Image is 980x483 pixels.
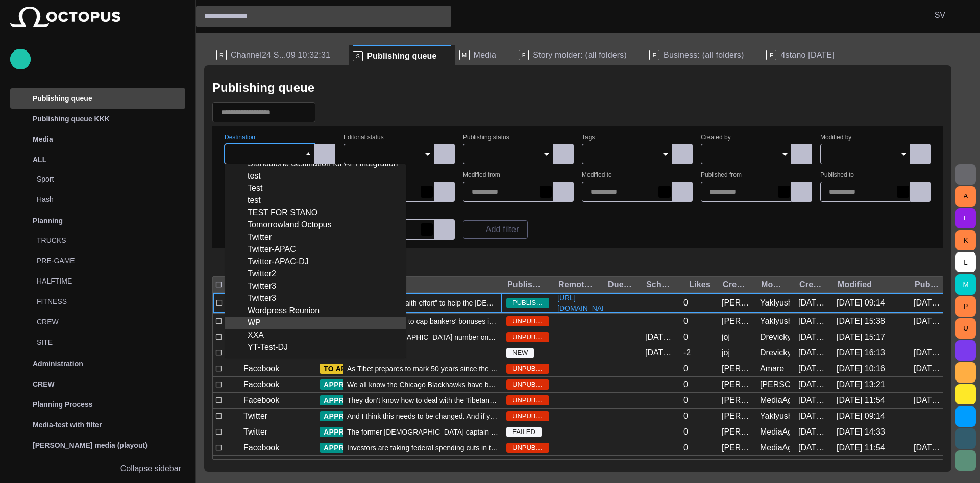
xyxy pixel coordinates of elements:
[760,442,790,453] div: MediaAgent
[723,279,748,290] div: Created by
[780,50,834,60] span: 4stano [DATE]
[664,50,744,60] span: Business: (all folders)
[760,426,790,438] div: MediaAgent
[233,194,398,207] div: test
[722,297,752,309] div: Janko
[347,411,498,421] span: And I think this needs to be changed. And if you want to solve the dsajfsadl jflkdsa
[837,363,885,374] div: 03/09 10:16
[10,374,185,394] div: CREW
[233,219,398,231] div: Tomorrowland Octopus
[798,316,828,327] div: 10/04/2013 09:23
[955,252,976,272] button: L
[233,231,398,243] div: Twitter
[10,415,185,435] div: Media-test with filter
[33,93,92,104] p: Publishing queue
[233,243,398,256] div: Twitter-APAC
[837,426,885,438] div: 30/09 14:33
[519,50,529,60] p: F
[649,50,659,60] p: F
[935,9,945,21] p: S V
[233,329,398,341] div: XXA
[37,296,67,307] p: FITNESS
[683,426,688,438] div: 0
[421,147,435,161] button: Open
[955,208,976,228] button: F
[33,379,55,389] p: CREW
[514,45,645,65] div: FStory molder: (all folders)
[722,411,752,422] div: Janko
[347,427,498,437] span: The former England captain made 115 appearances for his country and 394 for Manchester United
[347,395,498,405] span: They don't know how to deal with the Tibetan issue. And I think this shows completed failure of C...
[37,317,59,327] p: CREW
[10,47,185,418] ul: main menu
[645,332,675,343] div: 10/04/2013 11:02
[233,207,398,219] div: TEST FOR STANO
[955,318,976,339] button: U
[760,347,790,359] div: Drevicky
[837,332,885,343] div: 01/09 15:17
[798,332,828,343] div: 10/04/2013 11:02
[455,45,515,65] div: MMedia
[233,182,398,194] div: Test
[16,333,185,353] div: SITE
[243,378,279,391] p: Facebook
[225,134,255,141] label: Destination
[553,293,619,313] a: [URL][DOMAIN_NAME]
[955,230,976,250] button: K
[837,379,885,390] div: 15/05/2013 13:21
[837,411,885,422] div: 29/09 09:14
[683,297,688,309] div: 0
[837,395,885,406] div: 28/07/2022 11:54
[16,231,185,251] div: TRUCKS
[243,410,267,422] p: Twitter
[799,279,824,290] div: Created
[837,442,885,453] div: 28/07/2022 11:54
[955,186,976,207] button: A
[216,50,227,60] p: R
[212,45,349,65] div: RChannel24 S...09 10:32:31
[320,364,393,374] button: TO APPROVE
[914,297,944,309] div: 18/09 11:56
[914,363,944,374] div: 07/05/2018 09:30
[798,297,828,309] div: 09/04/2013 15:40
[506,298,549,308] span: PUBLISHED
[16,190,185,211] div: Hash
[233,280,398,292] div: Twitter3
[16,170,185,190] div: Sport
[33,155,46,165] p: ALL
[926,6,974,24] button: SV
[33,216,63,226] p: Planning
[760,332,790,343] div: Drevicky
[798,426,828,438] div: 16/05/2013 15:23
[212,255,265,273] button: New
[367,51,436,61] span: Publishing queue
[683,442,688,453] div: 0
[320,411,386,421] button: APPROVED
[582,172,612,179] label: Modified to
[347,443,498,453] span: Investors are taking federal spending cuts in the United States in stride.
[459,50,470,60] p: M
[722,379,752,390] div: Janko
[37,337,53,347] p: SITE
[683,395,688,406] div: 0
[233,317,398,329] div: WP
[301,147,315,161] button: Close
[233,292,398,304] div: Twitter3
[37,276,72,286] p: HALFTIME
[798,363,828,374] div: 17/04/2013 03:51
[243,442,279,454] p: Facebook
[506,395,549,405] span: UNPUBLISHED
[897,147,911,161] button: Open
[798,347,828,359] div: 10/04/2013 11:37
[506,379,549,390] span: UNPUBLISHED
[820,172,854,179] label: Published to
[506,364,549,374] span: UNPUBLISHED
[760,379,790,390] div: Janko
[778,147,792,161] button: Open
[233,256,398,268] div: Twitter-APAC-DJ
[646,279,671,290] div: Scheduled
[760,395,790,406] div: MediaAgent
[463,172,500,179] label: Modified from
[507,279,545,290] div: Publishing status
[760,316,790,327] div: Yaklyushyn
